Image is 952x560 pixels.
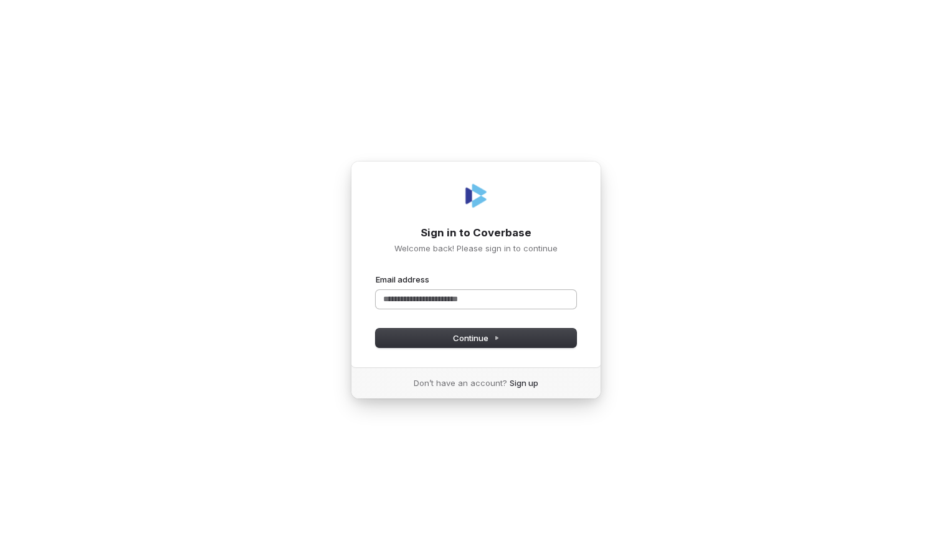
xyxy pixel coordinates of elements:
button: Continue [376,329,576,347]
label: Email address [376,274,429,285]
img: Coverbase [461,181,491,211]
span: Continue [453,332,500,344]
span: Don’t have an account? [414,377,507,389]
p: Welcome back! Please sign in to continue [376,243,576,254]
h1: Sign in to Coverbase [376,226,576,241]
a: Sign up [510,377,538,389]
